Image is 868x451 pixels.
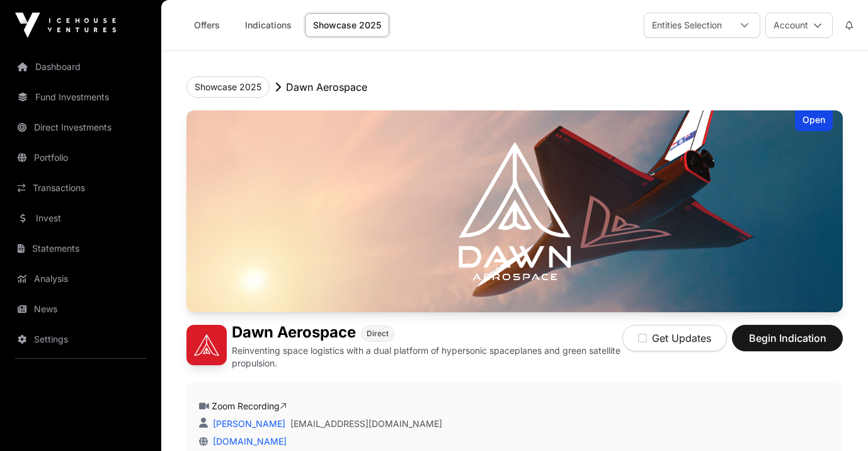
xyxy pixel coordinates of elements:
[15,13,116,38] img: Icehouse Ventures Logo
[208,436,287,447] a: [DOMAIN_NAME]
[10,295,151,323] a: News
[622,325,727,351] button: Get Updates
[210,418,285,429] a: [PERSON_NAME]
[186,110,843,312] img: Dawn Aerospace
[10,53,151,81] a: Dashboard
[795,110,833,131] div: Open
[10,235,151,262] a: Statements
[765,13,833,38] button: Account
[181,13,232,37] a: Offers
[732,337,843,350] a: Begin Indication
[367,329,389,339] span: Direct
[10,204,151,232] a: Invest
[748,331,827,346] span: Begin Indication
[186,325,227,365] img: Dawn Aerospace
[232,325,356,342] h1: Dawn Aerospace
[290,418,442,430] a: [EMAIL_ADDRESS][DOMAIN_NAME]
[232,344,622,370] p: Reinventing space logistics with a dual platform of hypersonic spaceplanes and green satellite pr...
[305,13,389,37] a: Showcase 2025
[10,83,151,111] a: Fund Investments
[10,144,151,172] a: Portfolio
[10,265,151,293] a: Analysis
[237,13,300,37] a: Indications
[10,174,151,202] a: Transactions
[732,325,843,351] button: Begin Indication
[10,114,151,141] a: Direct Investments
[186,76,270,98] button: Showcase 2025
[286,79,367,95] p: Dawn Aerospace
[212,401,287,411] a: Zoom Recording
[644,13,729,37] div: Entities Selection
[10,325,151,353] a: Settings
